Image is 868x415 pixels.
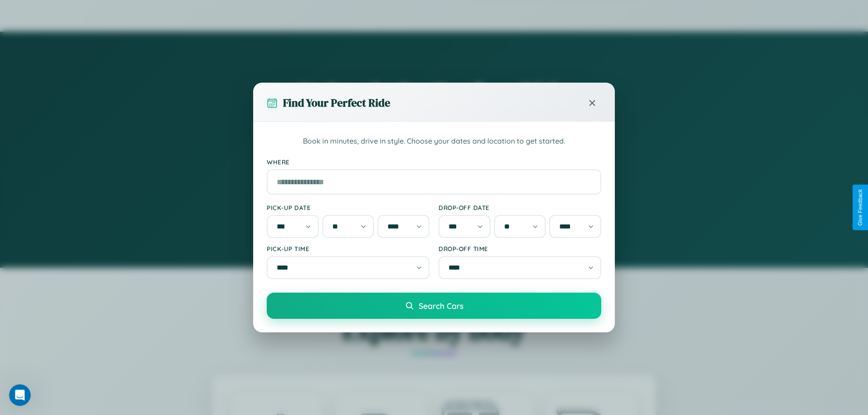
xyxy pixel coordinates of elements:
label: Drop-off Date [439,204,601,211]
p: Book in minutes, drive in style. Choose your dates and location to get started. [267,135,601,147]
label: Where [267,158,601,166]
span: Search Cars [419,301,463,311]
h3: Find Your Perfect Ride [283,95,390,110]
label: Pick-up Time [267,245,429,252]
label: Pick-up Date [267,204,429,211]
label: Drop-off Time [439,245,601,252]
button: Search Cars [267,293,601,319]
